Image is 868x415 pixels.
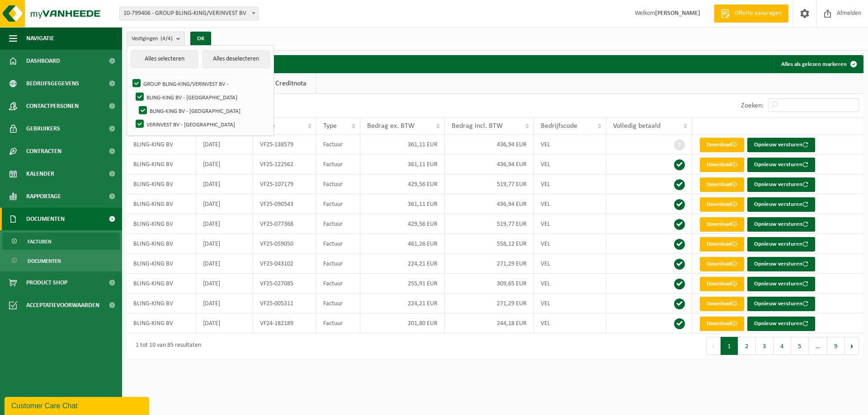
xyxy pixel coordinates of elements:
span: Bedrijfscode [541,122,577,130]
td: VF25-027085 [253,274,316,294]
td: 436,94 EUR [445,194,534,214]
button: Vestigingen(4/4) [127,32,185,45]
button: 4 [774,337,791,355]
span: Documenten [26,208,65,230]
td: BLING-KING BV [127,135,196,154]
td: [DATE] [196,174,253,194]
td: VF25-077368 [253,214,316,234]
td: [DATE] [196,254,253,274]
td: Factuur [316,154,360,174]
td: BLING-KING BV [127,274,196,294]
span: Contactpersonen [26,95,79,117]
td: 558,12 EUR [445,234,534,254]
span: Bedrag ex. BTW [367,122,415,130]
td: [DATE] [196,135,253,154]
button: Opnieuw versturen [747,257,815,271]
td: VF25-005311 [253,294,316,313]
td: 519,77 EUR [445,214,534,234]
td: VEL [534,313,606,333]
button: Opnieuw versturen [747,237,815,252]
span: Facturen [28,233,52,250]
td: 309,65 EUR [445,274,534,294]
td: 361,11 EUR [360,154,445,174]
span: Offerte aanvragen [732,9,784,18]
span: … [809,337,827,355]
label: BLING-KING BV - [GEOGRAPHIC_DATA] [137,104,270,117]
span: Dashboard [26,50,60,72]
td: 429,56 EUR [360,174,445,194]
span: Gebruikers [26,117,60,140]
label: Zoeken: [741,102,764,109]
td: BLING-KING BV [127,254,196,274]
td: BLING-KING BV [127,214,196,234]
td: VEL [534,234,606,254]
td: 461,26 EUR [360,234,445,254]
span: 10-799406 - GROUP BLING-KING/VERINVEST BV [120,7,258,20]
td: Factuur [316,135,360,154]
td: Factuur [316,294,360,313]
count: (4/4) [160,36,173,42]
td: BLING-KING BV [127,234,196,254]
td: VEL [534,154,606,174]
td: 436,94 EUR [445,135,534,154]
td: BLING-KING BV [127,194,196,214]
td: VEL [534,254,606,274]
span: Bedrag incl. BTW [452,122,503,130]
button: Opnieuw versturen [747,158,815,172]
button: OK [190,32,211,46]
span: Contracten [26,140,61,163]
td: [DATE] [196,194,253,214]
span: Vestigingen [132,32,173,46]
button: Opnieuw versturen [747,197,815,212]
td: VF24-182189 [253,313,316,333]
td: VF25-138579 [253,135,316,154]
button: Alles selecteren [131,50,198,68]
span: Rapportage [26,185,61,208]
a: Offerte aanvragen [714,5,788,23]
a: Download [700,158,744,172]
td: VF25-122562 [253,154,316,174]
button: 1 [721,337,738,355]
a: Download [700,138,744,152]
a: Download [700,297,744,311]
td: 224,21 EUR [360,294,445,313]
td: 361,11 EUR [360,135,445,154]
button: 9 [827,337,845,355]
td: VF25-107179 [253,174,316,194]
a: Download [700,197,744,212]
span: Acceptatievoorwaarden [26,294,99,317]
iframe: chat widget [5,395,151,415]
td: BLING-KING BV [127,294,196,313]
td: VEL [534,135,606,154]
label: GROUP BLING-KING/VERINVEST BV - [131,77,270,90]
td: BLING-KING BV [127,313,196,333]
button: Alles als gelezen markeren [774,55,863,73]
td: [DATE] [196,294,253,313]
a: Creditnota [266,73,316,94]
td: VF25-043102 [253,254,316,274]
a: Download [700,257,744,271]
td: BLING-KING BV [127,154,196,174]
a: Documenten [2,252,120,269]
button: Opnieuw versturen [747,138,815,152]
strong: [PERSON_NAME] [655,10,700,17]
label: VERINVEST BV - [GEOGRAPHIC_DATA] [134,117,270,131]
td: 519,77 EUR [445,174,534,194]
button: 5 [791,337,809,355]
td: 271,29 EUR [445,254,534,274]
a: Download [700,317,744,331]
td: VEL [534,194,606,214]
button: Opnieuw versturen [747,217,815,232]
span: Documenten [28,252,61,270]
td: Factuur [316,214,360,234]
td: [DATE] [196,234,253,254]
td: 271,29 EUR [445,294,534,313]
a: Facturen [2,233,120,250]
span: Bedrijfsgegevens [26,72,79,95]
td: VEL [534,294,606,313]
td: 361,11 EUR [360,194,445,214]
td: Factuur [316,194,360,214]
td: [DATE] [196,154,253,174]
td: 244,18 EUR [445,313,534,333]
